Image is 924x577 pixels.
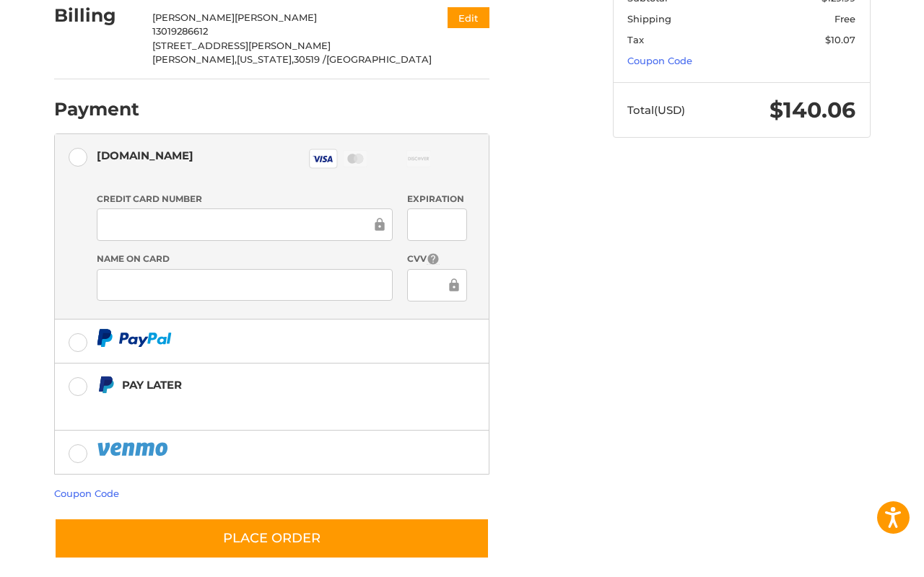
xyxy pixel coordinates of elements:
[97,252,393,265] label: Name on Card
[97,329,172,347] img: PayPal icon
[54,98,139,120] h2: Payment
[97,144,193,167] div: [DOMAIN_NAME]
[770,97,855,123] span: $140.06
[448,7,489,28] button: Edit
[627,55,692,66] a: Coupon Code
[97,400,398,413] iframe: PayPal Message 1
[152,25,208,37] span: 13019286612
[407,252,467,266] label: CVV
[54,488,119,499] a: Coupon Code
[627,34,644,45] span: Tax
[97,193,393,206] label: Credit Card Number
[407,193,467,206] label: Expiration
[326,53,432,65] span: [GEOGRAPHIC_DATA]
[235,12,317,23] span: [PERSON_NAME]
[54,4,139,27] h2: Billing
[97,376,115,394] img: Pay Later icon
[834,13,855,25] span: Free
[97,440,170,458] img: PayPal icon
[627,13,671,25] span: Shipping
[122,373,398,397] div: Pay Later
[825,34,855,45] span: $10.07
[152,12,235,23] span: [PERSON_NAME]
[54,518,489,559] button: Place Order
[627,103,685,117] span: Total (USD)
[294,53,326,65] span: 30519 /
[237,53,294,65] span: [US_STATE],
[152,40,331,51] span: [STREET_ADDRESS][PERSON_NAME]
[152,53,237,65] span: [PERSON_NAME],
